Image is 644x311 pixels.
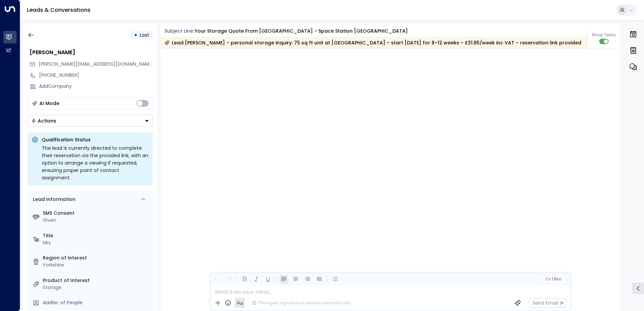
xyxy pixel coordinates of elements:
span: [PERSON_NAME][EMAIL_ADDRESS][DOMAIN_NAME] [39,61,154,67]
div: Yorkshire [43,262,150,269]
div: [PHONE_NUMBER] [39,72,153,79]
span: Show Texts [592,32,616,38]
span: Subject Line: [164,28,194,34]
p: Qualification Status [42,136,149,143]
button: Undo [213,275,221,283]
span: Lost [140,32,149,38]
label: SMS Consent [43,210,150,217]
label: Title [43,232,150,239]
button: Redo [224,275,233,283]
span: Cc Bcc [545,277,561,281]
button: Cc|Bcc [542,276,564,282]
span: longley@hotmail.co.uk [39,61,153,68]
div: [PERSON_NAME] [30,48,153,57]
div: AI Mode [39,100,59,107]
div: Mrs [43,239,150,246]
div: The agent signature is added automatically [252,300,350,306]
div: AddCompany [39,83,153,90]
label: Product of Interest [43,277,150,284]
div: Lead Information [31,196,75,203]
a: Leads & Conversations [27,6,91,14]
div: Given [43,217,150,224]
button: Actions [28,115,153,127]
div: Button group with a nested menu [28,115,153,127]
div: • [134,29,137,41]
div: Your storage quote from [GEOGRAPHIC_DATA] - Space Station [GEOGRAPHIC_DATA] [195,28,408,35]
div: Lead [PERSON_NAME] – personal storage inquiry: 75 sq ft unit at [GEOGRAPHIC_DATA] – start [DATE] ... [164,39,581,46]
label: Region of Interest [43,254,150,262]
div: Actions [31,118,56,124]
div: AddNo. of People [43,299,150,306]
div: Storage [43,284,150,291]
span: | [552,277,553,281]
div: The lead is currently directed to complete their reservation via the provided link, with an optio... [42,144,149,181]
